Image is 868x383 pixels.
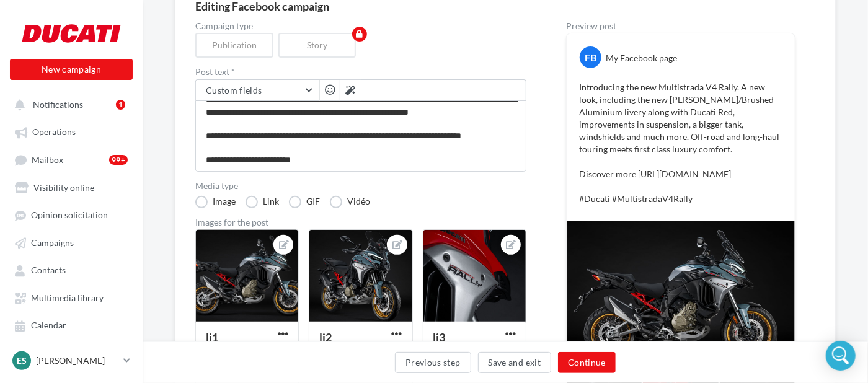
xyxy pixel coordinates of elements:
button: Notifications 1 [7,93,130,115]
div: FB [580,46,601,68]
label: Vidéo [330,196,370,208]
div: Open Intercom Messenger [826,341,856,371]
a: Multimedia library [7,286,135,309]
a: Visibility online [7,176,135,198]
span: Campaigns [31,237,74,248]
a: Operations [7,120,135,143]
span: Notifications [33,99,83,110]
div: Editing Facebook campaign [195,1,815,12]
button: Save and exit [478,352,552,373]
div: li2 [319,330,332,344]
span: Custom fields [206,85,262,95]
div: My Facebook page [606,52,677,64]
label: Image [195,196,236,208]
span: Multimedia library [31,293,104,303]
span: Contacts [31,265,66,276]
button: Previous step [395,352,471,373]
button: New campaign [10,59,133,80]
span: ES [17,354,27,367]
p: [PERSON_NAME] [36,354,118,367]
p: Introducing the new Multistrada V4 Rally. A new look, including the new [PERSON_NAME]/Brushed Alu... [579,81,782,205]
label: Link [246,196,279,208]
label: GIF [289,196,320,208]
div: li3 [433,330,446,344]
span: Opinion solicitation [31,210,108,221]
a: Campaigns [7,231,135,253]
a: Opinion solicitation [7,203,135,226]
div: Preview post [566,22,795,30]
div: li1 [206,330,218,344]
label: Campaign type [195,22,526,30]
label: Media type [195,182,526,190]
button: Custom fields [196,80,319,101]
span: Mailbox [32,154,63,165]
span: Visibility online [33,182,94,193]
div: 99+ [109,155,128,165]
a: ES [PERSON_NAME] [10,349,133,372]
button: Continue [558,352,616,373]
span: Calendar [31,320,66,331]
div: 1 [116,100,125,110]
a: Contacts [7,258,135,281]
a: Mailbox99+ [7,148,135,171]
label: Post text * [195,68,526,76]
span: Operations [32,127,76,138]
a: Calendar [7,314,135,336]
div: Images for the post [195,218,526,227]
